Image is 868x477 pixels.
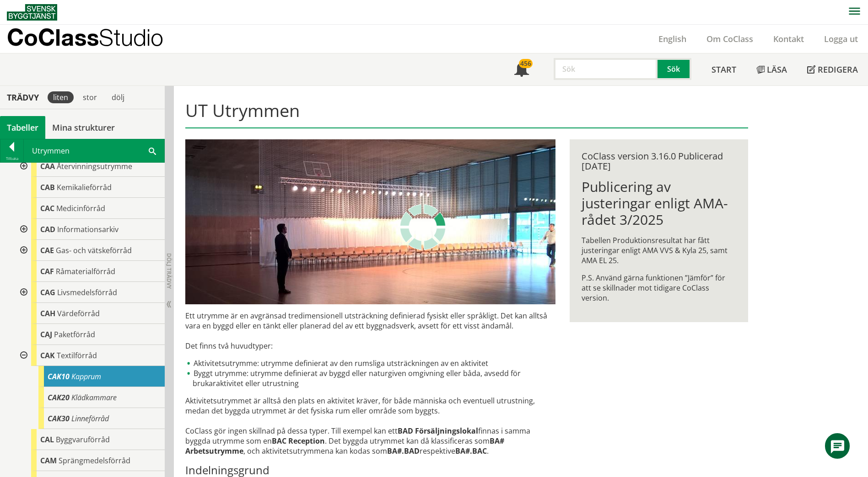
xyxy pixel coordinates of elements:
[57,287,117,297] span: Livsmedelsförråd
[149,146,156,155] span: Sök i tabellen
[40,161,55,171] span: CAA
[797,53,868,85] a: Redigera
[2,92,44,102] div: Trädvy
[455,446,487,456] strong: BA#.BAC
[45,116,122,139] a: Mina strukturer
[185,139,555,304] img: utrymme.jpg
[57,182,112,192] span: Kemikalieförråd
[57,350,97,360] span: Textilförråd
[48,392,70,403] span: CAK20
[185,368,555,388] li: Byggt utrymme: utrymme definierat av byggd eller naturgiven omgivning eller båda, avsedd för bruk...
[7,25,183,53] a: CoClassStudio
[57,224,119,234] span: Informationsarkiv
[56,203,105,213] span: Medicinförråd
[77,91,102,103] div: stor
[40,329,52,339] span: CAJ
[582,235,736,265] p: Tabellen Produktionsresultat har fått justeringar enligt AMA VVS & Kyla 25, samt AMA EL 25.
[40,266,54,276] span: CAF
[165,253,173,289] span: Dölj trädvy
[185,436,504,456] strong: BA# Arbetsutrymme
[106,91,130,103] div: dölj
[57,308,100,318] span: Värdeförråd
[582,273,736,303] p: P.S. Använd gärna funktionen ”Jämför” för att se skillnader mot tidigare CoClass version.
[0,155,23,162] div: Tillbaka
[40,182,55,192] span: CAB
[504,53,539,85] a: 456
[400,204,446,250] img: Laddar
[746,53,797,85] a: Läsa
[71,392,117,403] span: Klädkammare
[582,179,736,228] h1: Publicering av justeringar enligt AMA-rådet 3/2025
[71,413,109,424] span: Linneförråd
[701,53,746,85] a: Start
[7,4,57,21] img: Svensk Byggtjänst
[554,58,658,80] input: Sök
[272,436,325,446] strong: BAC Reception
[398,426,478,436] strong: BAD Försäljningslokal
[519,59,533,68] div: 456
[40,245,54,255] span: CAE
[71,371,101,382] span: Kapprum
[57,161,132,171] span: Återvinningsutrymme
[40,224,55,234] span: CAD
[40,203,54,213] span: CAC
[48,413,70,424] span: CAK30
[712,64,736,75] span: Start
[48,371,70,382] span: CAK10
[767,64,787,75] span: Läsa
[185,100,748,128] h1: UT Utrymmen
[514,63,529,78] span: Notifikationer
[54,329,95,339] span: Paketförråd
[658,58,691,80] button: Sök
[818,64,858,75] span: Redigera
[387,446,420,456] strong: BA#.BAD
[40,308,55,318] span: CAH
[582,151,736,171] div: CoClass version 3.16.0 Publicerad [DATE]
[814,33,868,44] a: Logga ut
[56,266,115,276] span: Råmaterialförråd
[48,91,74,103] div: liten
[24,139,164,162] div: Utrymmen
[40,350,55,360] span: CAK
[56,435,110,445] span: Byggvaruförråd
[56,245,132,255] span: Gas- och vätskeförråd
[59,456,130,466] span: Sprängmedelsförråd
[763,33,814,44] a: Kontakt
[185,463,555,477] h3: Indelningsgrund
[99,24,163,51] span: Studio
[40,287,55,297] span: CAG
[40,435,54,445] span: CAL
[185,358,555,368] li: Aktivitetsutrymme: utrymme definierat av den rumsliga utsträckningen av en aktivitet
[696,33,763,44] a: Om CoClass
[40,456,57,466] span: CAM
[648,33,696,44] a: English
[7,32,163,42] p: CoClass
